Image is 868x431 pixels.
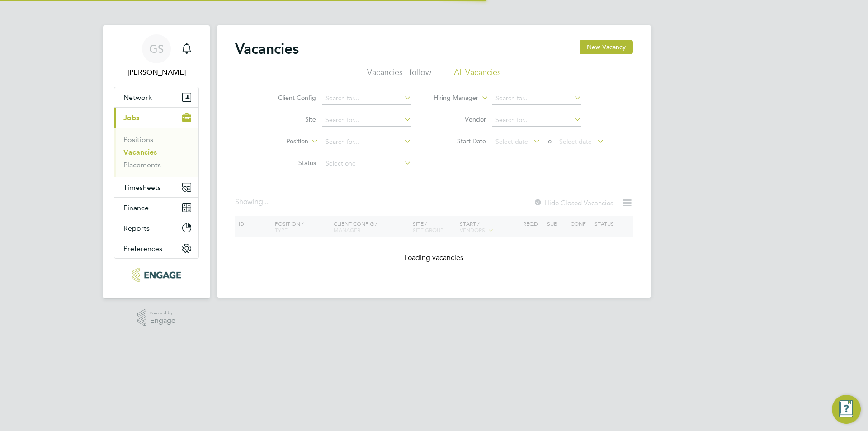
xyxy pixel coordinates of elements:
[454,67,501,83] li: All Vacancies
[235,40,299,58] h2: Vacancies
[114,177,198,197] button: Timesheets
[533,199,613,207] label: Hide Closed Vacancies
[492,114,581,127] input: Search for...
[103,25,210,298] nav: Main navigation
[123,148,157,156] a: Vacancies
[132,268,180,282] img: henry-blue-logo-retina.png
[434,137,486,145] label: Start Date
[137,309,176,327] a: Powered byEngage
[123,161,161,169] a: Placements
[264,159,316,167] label: Status
[264,94,316,102] label: Client Config
[114,268,199,282] a: Go to home page
[559,137,592,146] span: Select date
[123,204,149,212] span: Finance
[114,238,198,258] button: Preferences
[580,40,633,54] button: New Vacancy
[322,114,411,127] input: Search for...
[367,67,431,83] li: Vacancies I follow
[256,137,308,146] label: Position
[123,224,150,232] span: Reports
[123,114,139,122] span: Jobs
[322,136,411,148] input: Search for...
[542,135,554,147] span: To
[123,135,153,144] a: Positions
[495,137,528,146] span: Select date
[150,317,175,325] span: Engage
[263,197,269,206] span: ...
[114,108,198,128] button: Jobs
[114,218,198,238] button: Reports
[235,197,270,207] div: Showing
[322,92,411,105] input: Search for...
[322,157,411,170] input: Select one
[832,395,861,424] button: Engage Resource Center
[264,115,316,123] label: Site
[434,115,486,123] label: Vendor
[114,67,199,78] span: Georgie Smith
[123,183,161,192] span: Timesheets
[114,128,198,177] div: Jobs
[149,43,164,55] span: GS
[123,244,162,253] span: Preferences
[114,198,198,218] button: Finance
[150,309,175,317] span: Powered by
[492,92,581,105] input: Search for...
[426,94,478,103] label: Hiring Manager
[114,87,198,107] button: Network
[123,93,152,102] span: Network
[114,34,199,78] a: GS[PERSON_NAME]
